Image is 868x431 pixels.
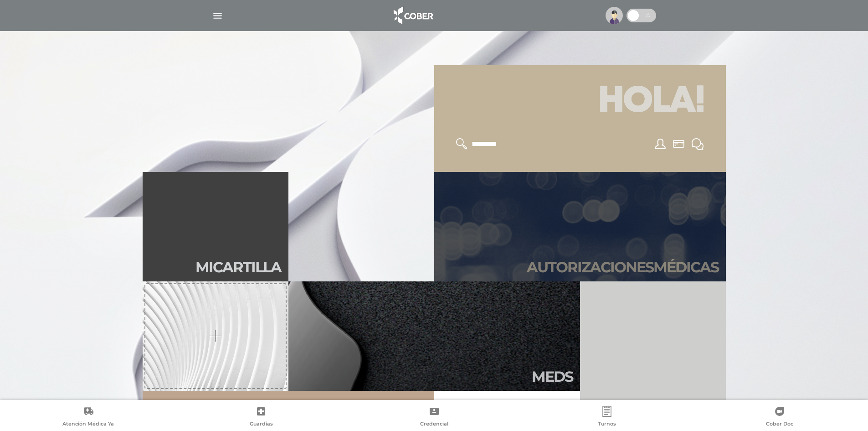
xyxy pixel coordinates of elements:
h1: Hola! [445,76,715,127]
a: Atención Médica Ya [2,406,175,429]
img: Cober_menu-lines-white.svg [212,10,223,21]
img: profile-placeholder.svg [606,7,623,24]
h2: Autori zaciones médicas [527,259,719,276]
a: Micartilla [143,172,288,281]
a: Guardias [175,406,347,429]
span: Credencial [420,421,448,429]
a: Autorizacionesmédicas [434,172,726,281]
span: Guardias [250,421,273,429]
h2: Meds [532,368,573,385]
a: Credencial [348,406,520,429]
span: Cober Doc [766,421,793,429]
a: Meds [288,281,580,391]
span: Atención Médica Ya [62,421,114,429]
img: logo_cober_home-white.png [389,5,437,26]
a: Turnos [520,406,693,429]
a: Cober Doc [693,406,866,429]
h2: Mi car tilla [195,259,281,276]
span: Turnos [598,421,616,429]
